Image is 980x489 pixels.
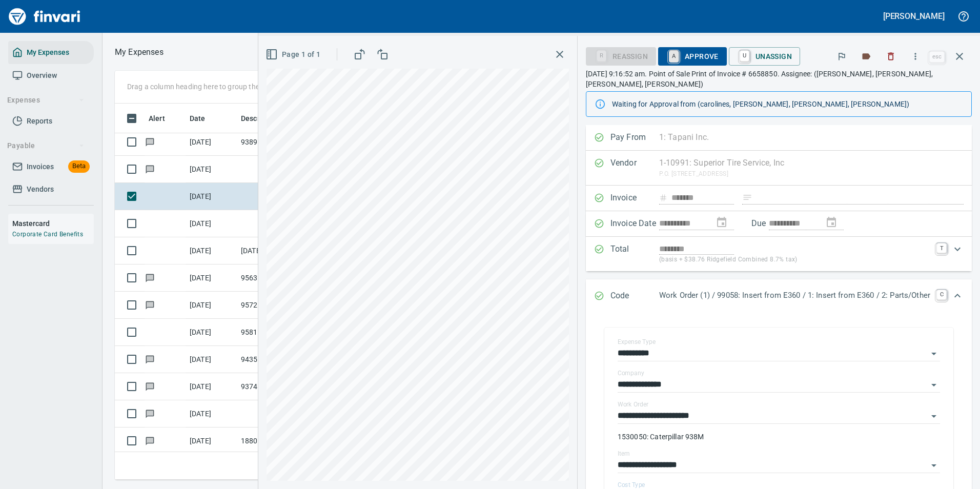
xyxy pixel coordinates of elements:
p: 1530050: Caterpillar 938M [618,432,940,442]
a: Vendors [8,178,94,201]
td: [DATE] 120384265 from Superior Tire Service, Inc (1-10991) [237,237,329,264]
span: Page 1 of 1 [268,48,320,61]
button: Open [927,347,941,361]
a: InvoicesBeta [8,155,94,178]
span: Has messages [145,274,155,281]
p: Code [610,290,659,303]
span: Date [190,112,206,125]
span: Has messages [145,437,155,444]
td: [DATE] [186,210,237,237]
span: Unassign [737,48,792,65]
p: Total [610,243,659,265]
span: Approve [666,48,719,65]
span: Invoices [27,160,54,173]
button: Labels [855,45,877,68]
td: 95724.102017 [237,292,329,319]
label: Company [618,370,644,376]
button: Expenses [3,91,89,110]
p: [DATE] 9:16:52 am. Point of Sale Print of Invoice # 6658850. Assignee: ([PERSON_NAME], [PERSON_NA... [586,69,972,89]
span: Expenses [7,94,85,107]
a: C [936,290,947,300]
span: Alert [149,112,178,125]
span: Vendors [27,183,54,196]
span: Has messages [145,410,155,417]
td: [DATE] [186,292,237,319]
button: AApprove [658,47,727,66]
span: Has messages [145,301,155,308]
td: [DATE] [186,319,237,346]
td: [DATE] [186,183,237,210]
a: Reports [8,110,94,133]
button: Open [927,458,941,473]
button: UUnassign [729,47,800,66]
img: Finvari [6,4,83,29]
p: My Expenses [115,46,164,58]
span: Has messages [145,356,155,362]
button: Open [927,409,941,423]
button: Payable [3,136,89,155]
a: U [740,50,749,62]
span: Reports [27,115,52,128]
p: Work Order (1) / 99058: Insert from E360 / 1: Insert from E360 / 2: Parts/Other [659,290,930,301]
a: Overview [8,64,94,87]
span: Beta [68,160,90,172]
td: 95815.5220256 [237,319,329,346]
button: Flag [830,45,853,68]
button: [PERSON_NAME] [881,8,947,24]
td: 93892.8110059 [237,129,329,156]
a: A [669,51,679,62]
label: Expense Type [618,339,656,345]
label: Work Order [618,401,648,407]
h5: [PERSON_NAME] [883,11,945,22]
h6: Mastercard [12,218,94,229]
label: Cost Type [618,482,645,488]
button: Page 1 of 1 [263,45,324,64]
div: Waiting for Approval from (carolines, [PERSON_NAME], [PERSON_NAME], [PERSON_NAME]) [612,95,963,113]
button: Open [927,378,941,392]
span: Alert [149,112,165,125]
td: 94359.2920043 [237,346,329,373]
span: Description [241,112,293,125]
a: esc [929,51,945,63]
td: [DATE] [186,129,237,156]
button: Discard [880,45,902,68]
td: [DATE] [186,373,237,400]
a: T [936,243,947,253]
td: [DATE] [186,400,237,427]
td: [DATE] [186,156,237,183]
td: 93749.243008 [237,373,329,400]
span: My Expenses [27,46,69,59]
td: 95639.7100 [237,264,329,292]
a: Corporate Card Benefits [12,231,83,238]
nav: breadcrumb [115,46,164,58]
span: Description [241,112,279,125]
td: [DATE] [186,264,237,292]
div: Expand [586,237,972,271]
span: Payable [7,139,85,152]
p: Drag a column heading here to group the table [127,81,277,92]
td: 18803.634015 [237,427,329,455]
a: My Expenses [8,41,94,64]
span: Date [190,112,219,125]
span: Close invoice [927,44,972,69]
span: Has messages [145,138,155,145]
td: [DATE] [186,427,237,455]
p: (basis + $38.76 Ridgefield Combined 8.7% tax) [659,255,930,265]
td: [DATE] [186,237,237,264]
div: Expand [586,279,972,313]
label: Item [618,451,630,457]
td: [DATE] [186,346,237,373]
span: Has messages [145,383,155,390]
div: Reassign [586,51,656,60]
span: Overview [27,69,57,82]
span: Has messages [145,166,155,172]
button: More [904,45,927,68]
